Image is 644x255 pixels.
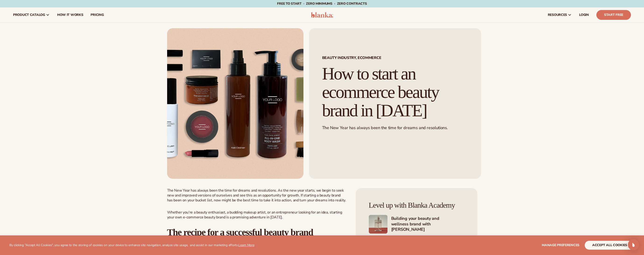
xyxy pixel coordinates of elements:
[167,28,303,179] img: Flat lay of customizable beauty and grooming products, including skincare, makeup, and tools, sho...
[542,241,579,250] button: Manage preferences
[628,239,639,250] div: Open Intercom Messenger
[548,13,567,17] span: resources
[9,243,254,247] p: By clicking "Accept All Cookies", you agree to the storing of cookies on your device to enhance s...
[53,7,87,22] a: How It Works
[322,56,468,60] span: BEAUTY INDUSTRY, ECOMMERCE
[311,12,333,18] img: logo
[322,125,468,131] p: The New Year has always been the time for dreams and resolutions.
[369,201,464,209] h4: Level up with Blanka Academy
[575,7,593,22] a: LOGIN
[87,7,107,22] a: pricing
[9,7,53,22] a: product catalog
[13,13,45,17] span: product catalog
[167,210,342,220] span: Whether you're a beauty enthusiast, a budding makeup artist, or an entrepreneur looking for an id...
[544,7,575,22] a: resources
[369,215,387,234] img: Shopify Image 5
[167,188,346,203] span: The New Year has always been the time for dreams and resolutions. As the new year starts, we begi...
[91,13,104,17] span: pricing
[167,227,313,238] b: The recipe for a successful beauty brand
[369,215,464,234] a: Shopify Image 5 Building your beauty and wellness brand with [PERSON_NAME]
[238,243,254,247] a: Learn More
[322,65,468,120] h1: How to start an ecommerce beauty brand in [DATE]
[596,10,631,20] a: Start Free
[57,13,83,17] span: How It Works
[585,241,635,250] button: accept all cookies
[542,243,579,247] span: Manage preferences
[391,216,464,233] h4: Building your beauty and wellness brand with [PERSON_NAME]
[579,13,589,17] span: LOGIN
[277,1,367,6] span: Free to start · ZERO minimums · ZERO contracts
